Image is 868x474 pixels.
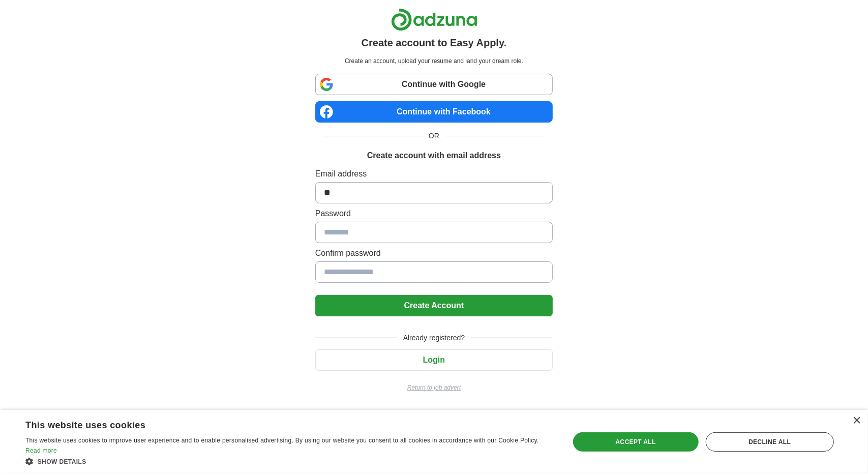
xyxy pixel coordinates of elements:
h1: Create account with email address [367,150,501,162]
span: Show details [38,458,86,465]
button: Create Account [315,295,553,316]
a: Continue with Google [315,74,553,95]
label: Password [315,208,553,220]
p: Create an account, upload your resume and land your dream role. [317,56,551,66]
label: Confirm password [315,247,553,259]
div: This website uses cookies [25,416,528,431]
div: Show details [25,456,553,466]
h1: Create account to Easy Apply. [362,35,507,50]
a: Return to job advert [315,383,553,392]
span: OR [423,131,445,141]
img: Adzuna logo [391,8,477,31]
button: Login [315,349,553,371]
div: Accept all [573,432,699,452]
div: Close [853,417,860,425]
a: Continue with Facebook [315,101,553,123]
span: This website uses cookies to improve user experience and to enable personalised advertising. By u... [25,437,539,444]
div: Decline all [706,432,834,452]
span: Already registered? [397,333,471,343]
label: Email address [315,168,553,180]
a: Login [315,355,553,364]
a: Read more, opens a new window [25,447,57,454]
